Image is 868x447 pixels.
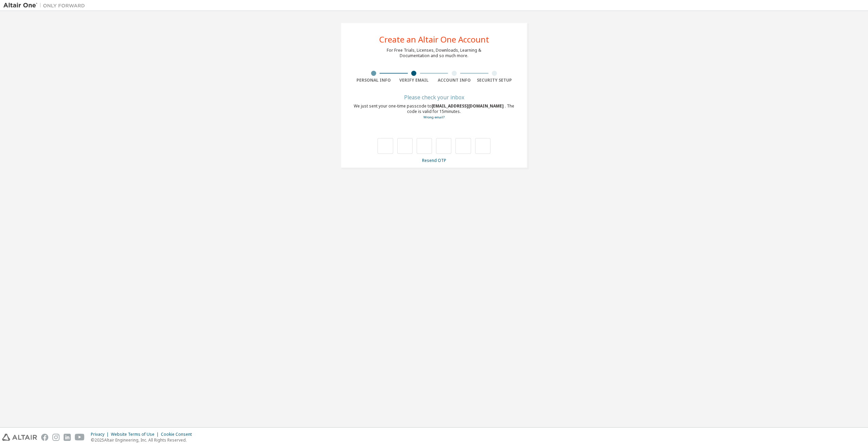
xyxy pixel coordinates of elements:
div: Verify Email [394,78,434,83]
div: Cookie Consent [161,432,196,437]
div: We just sent your one-time passcode to . The code is valid for 15 minutes. [353,103,515,120]
a: Resend OTP [422,158,446,163]
a: Go back to the registration form [423,115,445,119]
span: [EMAIL_ADDRESS][DOMAIN_NAME] [432,103,505,109]
div: Personal Info [353,78,394,83]
div: Website Terms of Use [111,432,161,437]
div: For Free Trials, Licenses, Downloads, Learning & Documentation and so much more. [387,48,481,59]
div: Please check your inbox [353,95,515,99]
img: altair_logo.svg [2,434,37,441]
img: Altair One [3,2,88,9]
div: Create an Altair One Account [379,35,489,44]
p: © 2025 Altair Engineering, Inc. All Rights Reserved. [91,437,196,443]
img: instagram.svg [52,434,60,441]
div: Security Setup [474,78,515,83]
img: youtube.svg [75,434,85,441]
img: facebook.svg [41,434,48,441]
div: Privacy [91,432,111,437]
div: Account Info [434,78,474,83]
img: linkedin.svg [64,434,71,441]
